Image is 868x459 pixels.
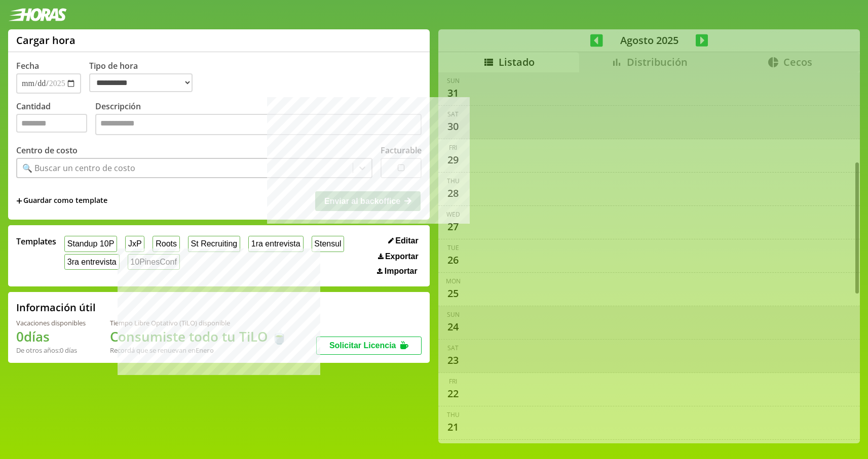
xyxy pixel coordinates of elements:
[128,254,180,270] button: 10PinesConf
[329,341,396,350] span: Solicitar Licencia
[95,114,422,135] textarea: Descripción
[248,236,304,252] button: 1ra entrevista
[381,145,422,156] label: Facturable
[16,327,86,346] h1: 0 días
[89,60,201,94] label: Tipo de hora
[110,318,287,327] div: Tiempo Libre Optativo (TiLO) disponible
[16,33,76,47] h1: Cargar hora
[16,195,107,206] span: +Guardar como template
[385,252,419,261] span: Exportar
[16,346,86,355] div: De otros años: 0 días
[89,73,193,92] select: Tipo de hora
[8,8,67,21] img: logotipo
[16,301,96,314] h2: Información útil
[385,236,422,246] button: Editar
[375,252,422,262] button: Exportar
[196,346,214,355] b: Enero
[110,346,287,355] div: Recordá que se renuevan en
[312,236,345,252] button: Stensul
[16,101,95,138] label: Cantidad
[110,327,287,346] h1: Consumiste todo tu TiLO 🍵
[188,236,240,252] button: St Recruiting
[16,145,78,156] label: Centro de costo
[16,60,39,71] label: Fecha
[153,236,179,252] button: Roots
[16,114,87,133] input: Cantidad
[395,236,418,245] span: Editar
[316,337,422,355] button: Solicitar Licencia
[125,236,144,252] button: JxP
[16,236,56,247] span: Templates
[64,254,120,270] button: 3ra entrevista
[22,162,135,174] div: 🔍 Buscar un centro de costo
[16,195,22,206] span: +
[64,236,117,252] button: Standup 10P
[16,318,86,327] div: Vacaciones disponibles
[385,267,418,276] span: Importar
[95,101,422,138] label: Descripción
